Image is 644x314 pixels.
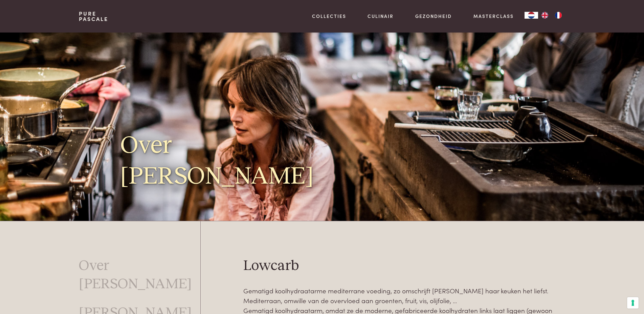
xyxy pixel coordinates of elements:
a: FR [552,12,565,19]
a: EN [538,12,552,19]
a: NL [525,12,538,19]
button: Uw voorkeuren voor toestemming voor trackingtechnologieën [627,297,639,309]
a: PurePascale [79,11,108,22]
h1: Over [PERSON_NAME] [120,130,317,192]
aside: Language selected: Nederlands [525,12,565,19]
ul: Language list [538,12,565,19]
a: Culinair [368,13,394,20]
a: Collecties [312,13,346,20]
a: Masterclass [473,13,514,20]
div: Language [525,12,538,19]
a: Gezondheid [415,13,452,20]
h2: Lowcarb [243,257,565,275]
a: Over [PERSON_NAME] [79,257,200,293]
